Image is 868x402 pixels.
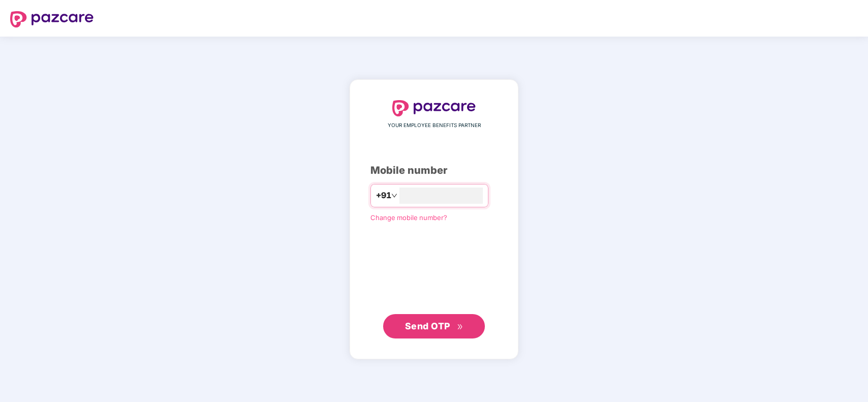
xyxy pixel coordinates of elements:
button: Send OTPdouble-right [383,314,485,338]
span: YOUR EMPLOYEE BENEFITS PARTNER [388,121,481,130]
span: +91 [376,189,391,202]
a: Change mobile number? [370,213,447,222]
img: logo [392,100,476,116]
span: down [391,193,397,199]
span: double-right [457,324,464,330]
span: Send OTP [405,321,450,331]
div: Mobile number [370,163,498,178]
img: logo [10,11,94,27]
